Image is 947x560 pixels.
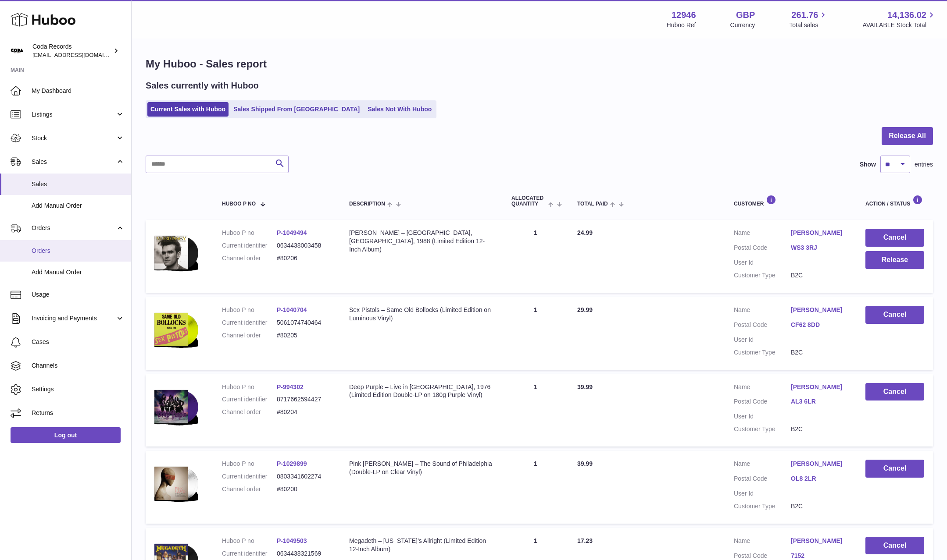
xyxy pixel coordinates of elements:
dt: User Id [734,412,791,421]
dt: Name [734,537,791,547]
dt: Current identifier [222,319,277,327]
a: [PERSON_NAME] [791,306,848,314]
dt: Name [734,460,791,470]
span: 39.99 [577,383,593,390]
span: Sales [32,180,125,188]
dt: Customer Type [734,425,791,433]
h2: Sales currently with Huboo [146,80,259,92]
dt: User Id [734,336,791,344]
button: Cancel [865,306,924,324]
a: P-1040704 [277,306,307,313]
button: Cancel [865,537,924,555]
dt: Name [734,229,791,239]
div: Action / Status [865,195,924,207]
dd: B2C [791,348,848,357]
label: Show [860,160,876,169]
span: 17.23 [577,537,593,544]
a: OL8 2LR [791,475,848,483]
button: Release [865,251,924,269]
a: Log out [11,427,121,443]
span: Usage [32,291,125,299]
a: P-1049503 [277,537,307,544]
dd: #80205 [277,331,332,340]
a: [PERSON_NAME] [791,537,848,545]
dt: Huboo P no [222,306,277,314]
dt: Customer Type [734,348,791,357]
a: AL3 6LR [791,397,848,406]
strong: GBP [736,9,755,21]
dt: User Id [734,259,791,267]
dd: 5061074740464 [277,319,332,327]
a: [PERSON_NAME] [791,460,848,468]
img: 129461738065694.png [154,460,198,507]
dt: Channel order [222,254,277,262]
div: Pink [PERSON_NAME] – The Sound of Philadelphia (Double-LP on Clear Vinyl) [349,460,494,476]
a: 7152 [791,552,848,560]
span: Total sales [789,21,828,29]
span: Orders [32,224,115,232]
span: Stock [32,134,115,142]
dt: Postal Code [734,321,791,331]
a: P-994302 [277,383,304,390]
img: 129461744024946.png [154,306,198,353]
a: Sales Shipped From [GEOGRAPHIC_DATA] [230,102,363,117]
dt: Huboo P no [222,460,277,468]
span: Returns [32,409,125,417]
span: Description [349,201,385,207]
button: Cancel [865,229,924,247]
dt: Postal Code [734,397,791,408]
dd: 0634438321569 [277,549,332,558]
h1: My Huboo - Sales report [146,57,933,71]
dd: B2C [791,502,848,510]
button: Cancel [865,460,924,478]
img: 129461719489652.png [154,383,198,430]
span: Settings [32,385,125,393]
dt: Postal Code [734,244,791,254]
dd: 0634438003458 [277,241,332,250]
dt: Huboo P no [222,537,277,545]
td: 1 [503,220,568,293]
span: Invoicing and Payments [32,314,115,323]
dd: #80200 [277,485,332,493]
dt: Channel order [222,331,277,340]
dt: Customer Type [734,502,791,510]
a: CF62 8DD [791,321,848,329]
dd: 8717662594427 [277,395,332,404]
span: 29.99 [577,306,593,313]
div: Coda Records [32,43,111,59]
dt: Current identifier [222,472,277,481]
td: 1 [503,374,568,447]
span: 39.99 [577,460,593,467]
img: 1751271091.png [154,229,198,276]
span: entries [915,160,933,169]
dt: Current identifier [222,549,277,558]
button: Cancel [865,383,924,401]
dt: Huboo P no [222,383,277,391]
a: P-1029899 [277,460,307,467]
span: [EMAIL_ADDRESS][DOMAIN_NAME] [32,51,129,58]
dd: #80206 [277,254,332,262]
img: haz@pcatmedia.com [11,44,24,57]
span: Sales [32,158,115,166]
div: Deep Purple – Live in [GEOGRAPHIC_DATA], 1976 (Limited Edition Double-LP on 180g Purple Vinyl) [349,383,494,400]
dd: B2C [791,425,848,433]
span: My Dashboard [32,87,125,95]
span: Huboo P no [222,201,256,207]
td: 1 [503,297,568,370]
span: 24.99 [577,229,593,236]
a: P-1049494 [277,229,307,236]
dt: User Id [734,489,791,498]
dd: #80204 [277,408,332,416]
span: Total paid [577,201,608,207]
dt: Name [734,306,791,316]
div: [PERSON_NAME] – [GEOGRAPHIC_DATA], [GEOGRAPHIC_DATA], 1988 (Limited Edition 12-Inch Album) [349,229,494,254]
span: 261.76 [791,9,818,21]
span: Channels [32,362,125,370]
td: 1 [503,451,568,524]
div: Huboo Ref [667,21,696,29]
a: Sales Not With Huboo [365,102,435,117]
dt: Channel order [222,408,277,416]
div: Megadeth – [US_STATE]’s Allright (Limited Edition 12-Inch Album) [349,537,494,553]
dt: Postal Code [734,475,791,485]
dd: B2C [791,271,848,280]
